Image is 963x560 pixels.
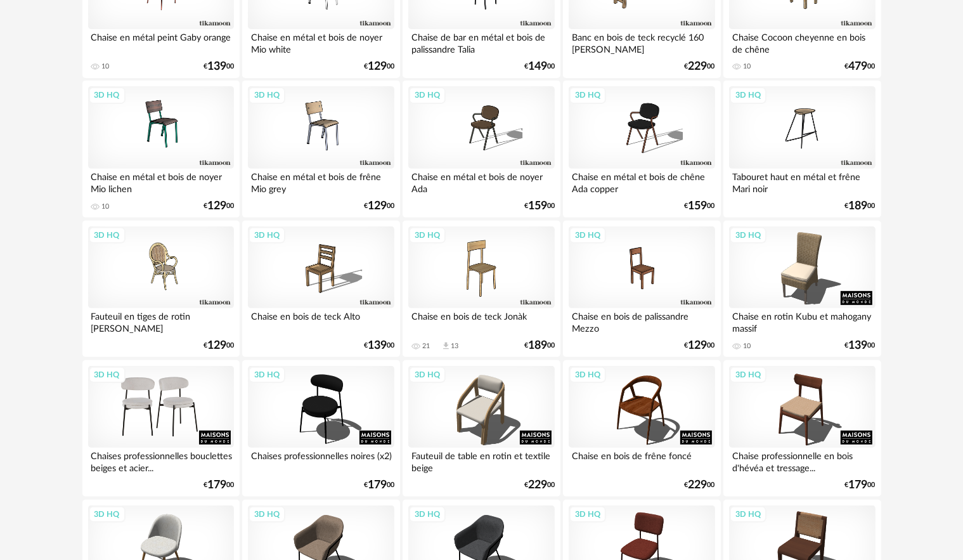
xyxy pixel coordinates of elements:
div: € 00 [685,341,715,350]
div: 10 [102,62,110,71]
div: 10 [102,202,110,211]
div: 3D HQ [249,227,285,244]
div: Chaise en bois de teck Alto [248,308,394,334]
div: 3D HQ [569,87,606,103]
span: 229 [688,62,708,71]
a: 3D HQ Fauteuil en tiges de rotin [PERSON_NAME] €12900 [82,221,240,358]
a: 3D HQ Chaise en métal et bois de noyer Mio lichen 10 €12900 [82,81,240,218]
div: 3D HQ [569,506,606,523]
a: 3D HQ Chaise en métal et bois de noyer Ada €15900 [403,81,560,218]
div: € 00 [524,62,555,71]
a: 3D HQ Tabouret haut en métal et frêne Mari noir €18900 [723,81,881,218]
div: Chaise en métal et bois de noyer Ada [408,169,554,194]
div: Fauteuil en tiges de rotin [PERSON_NAME] [88,308,234,334]
div: € 00 [845,341,876,350]
span: 129 [368,202,387,211]
div: Fauteuil de table en rotin et textile beige [408,448,554,473]
div: Chaise en métal et bois de noyer Mio lichen [88,169,234,194]
div: Chaise Cocoon cheyenne en bois de chêne [729,29,875,55]
a: 3D HQ Chaise en bois de palissandre Mezzo €12900 [563,221,720,358]
div: 3D HQ [409,367,446,383]
div: Chaises professionnelles noires (x2) [248,448,394,473]
div: € 00 [204,341,234,350]
span: Download icon [441,341,451,351]
div: € 00 [845,62,876,71]
div: Chaise de bar en métal et bois de palissandre Talia [408,29,554,55]
div: Chaise en bois de palissandre Mezzo [569,308,714,334]
span: 179 [368,481,387,490]
div: € 00 [364,202,394,211]
div: 10 [743,342,751,351]
span: 229 [688,481,708,490]
div: 10 [743,62,751,71]
span: 139 [368,341,387,350]
div: Tabouret haut en métal et frêne Mari noir [729,169,875,194]
div: 3D HQ [89,506,126,523]
div: € 00 [204,202,234,211]
span: 129 [688,341,708,350]
div: 3D HQ [89,87,126,103]
div: Chaise en rotin Kubu et mahogany massif [729,308,875,334]
div: € 00 [204,481,234,490]
div: 3D HQ [409,227,446,244]
div: 21 [422,342,430,351]
div: Chaises professionnelles bouclettes beiges et acier... [88,448,234,473]
div: € 00 [685,481,715,490]
span: 179 [207,481,226,490]
div: 3D HQ [89,227,126,244]
div: 3D HQ [730,87,766,103]
div: 3D HQ [569,227,606,244]
div: Banc en bois de teck recyclé 160 [PERSON_NAME] [569,29,714,55]
a: 3D HQ Chaise en métal et bois de frêne Mio grey €12900 [242,81,399,218]
div: 3D HQ [569,367,606,383]
div: € 00 [524,202,555,211]
div: 13 [451,342,458,351]
a: 3D HQ Chaise professionnelle en bois d'hévéa et tressage... €17900 [723,360,881,497]
span: 159 [528,202,547,211]
div: Chaise en bois de teck Jonàk [408,308,554,334]
span: 139 [849,341,868,350]
div: 3D HQ [249,506,285,523]
div: Chaise en bois de frêne foncé [569,448,714,473]
a: 3D HQ Chaises professionnelles bouclettes beiges et acier... €17900 [82,360,240,497]
a: 3D HQ Chaises professionnelles noires (x2) €17900 [242,360,399,497]
div: € 00 [364,341,394,350]
a: 3D HQ Fauteuil de table en rotin et textile beige €22900 [403,360,560,497]
div: 3D HQ [249,367,285,383]
div: Chaise en métal et bois de chêne Ada copper [569,169,714,194]
a: 3D HQ Chaise en rotin Kubu et mahogany massif 10 €13900 [723,221,881,358]
div: € 00 [685,202,715,211]
div: € 00 [845,481,876,490]
div: € 00 [685,62,715,71]
div: 3D HQ [730,367,766,383]
div: 3D HQ [89,367,126,383]
div: 3D HQ [409,506,446,523]
div: € 00 [524,481,555,490]
span: 189 [849,202,868,211]
span: 129 [368,62,387,71]
span: 229 [528,481,547,490]
div: Chaise professionnelle en bois d'hévéa et tressage... [729,448,875,473]
a: 3D HQ Chaise en bois de teck Jonàk 21 Download icon 13 €18900 [403,221,560,358]
div: Chaise en métal et bois de frêne Mio grey [248,169,394,194]
div: 3D HQ [730,227,766,244]
a: 3D HQ Chaise en bois de teck Alto €13900 [242,221,399,358]
a: 3D HQ Chaise en métal et bois de chêne Ada copper €15900 [563,81,720,218]
span: 179 [849,481,868,490]
div: € 00 [524,341,555,350]
div: 3D HQ [249,87,285,103]
span: 139 [207,62,226,71]
div: € 00 [364,481,394,490]
div: Chaise en métal peint Gaby orange [88,29,234,55]
div: 3D HQ [730,506,766,523]
span: 189 [528,341,547,350]
div: 3D HQ [409,87,446,103]
div: € 00 [845,202,876,211]
div: € 00 [204,62,234,71]
div: € 00 [364,62,394,71]
span: 479 [849,62,868,71]
span: 159 [688,202,708,211]
span: 129 [207,202,226,211]
span: 149 [528,62,547,71]
div: Chaise en métal et bois de noyer Mio white [248,29,394,55]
